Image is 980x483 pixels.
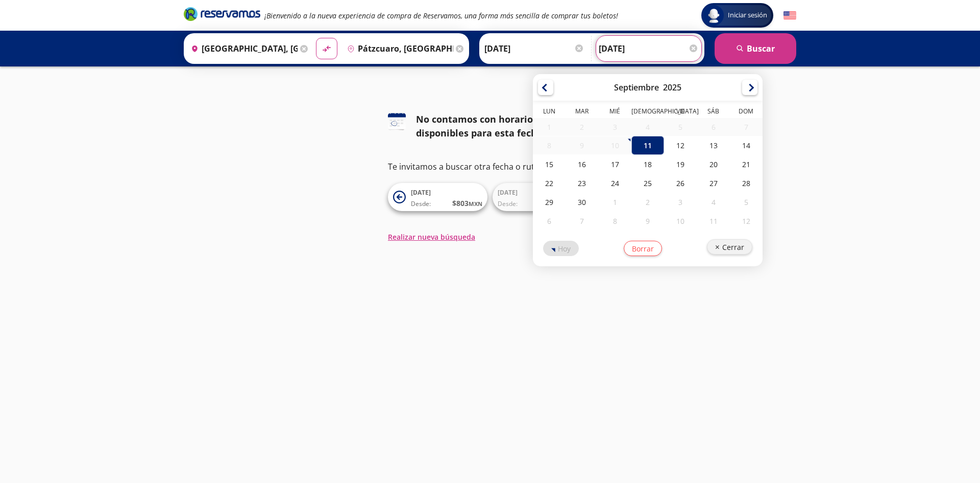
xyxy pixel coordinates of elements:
[697,212,730,231] div: 11-Oct-25
[631,212,664,231] div: 09-Oct-25
[498,188,518,197] span: [DATE]
[783,9,796,22] button: English
[665,212,697,231] div: 10-Oct-25
[631,136,664,155] div: 11-Sep-25
[469,200,482,208] small: MXN
[533,136,566,154] div: 08-Sep-25
[599,174,631,193] div: 24-Sep-25
[730,136,763,155] div: 14-Sep-25
[411,199,431,209] span: Desde:
[665,107,697,118] th: Viernes
[665,193,697,212] div: 03-Oct-25
[730,118,763,136] div: 07-Sep-25
[416,112,592,140] div: No contamos con horarios disponibles para esta fecha
[533,193,566,212] div: 29-Sep-25
[599,212,631,231] div: 08-Oct-25
[631,107,664,118] th: Jueves
[663,82,681,93] div: 2025
[187,36,298,61] input: Buscar Origen
[599,118,631,136] div: 03-Sep-25
[411,188,431,197] span: [DATE]
[599,36,699,61] input: Opcional
[566,212,599,231] div: 07-Oct-25
[533,212,566,231] div: 06-Oct-25
[697,155,730,174] div: 20-Sep-25
[697,118,730,136] div: 06-Sep-25
[533,155,566,174] div: 15-Sep-25
[631,174,664,193] div: 25-Sep-25
[697,174,730,193] div: 27-Sep-25
[697,136,730,155] div: 13-Sep-25
[533,107,566,118] th: Lunes
[388,183,487,211] button: [DATE]Desde:$803MXN
[566,193,599,212] div: 30-Sep-25
[665,136,697,155] div: 12-Sep-25
[264,11,618,20] em: ¡Bienvenido a la nueva experiencia de compra de Reservamos, una forma más sencilla de comprar tus...
[566,155,599,174] div: 16-Sep-25
[631,193,664,212] div: 02-Oct-25
[566,118,599,136] div: 02-Sep-25
[665,155,697,174] div: 19-Sep-25
[624,241,662,256] button: Borrar
[631,118,664,136] div: 04-Sep-25
[388,232,475,242] button: Realizar nueva búsqueda
[631,155,664,174] div: 18-Sep-25
[543,241,579,256] button: Hoy
[724,10,771,20] span: Iniciar sesión
[566,107,599,118] th: Martes
[599,193,631,212] div: 01-Oct-25
[484,36,584,61] input: Elegir Fecha
[533,174,566,193] div: 22-Sep-25
[730,155,763,174] div: 21-Sep-25
[343,36,454,61] input: Buscar Destino
[707,239,752,255] button: Cerrar
[493,183,592,211] button: [DATE]Desde:$803MXN
[566,136,599,154] div: 09-Sep-25
[566,174,599,193] div: 23-Sep-25
[730,212,763,231] div: 12-Oct-25
[184,6,260,21] i: Brand Logo
[697,107,730,118] th: Sábado
[730,193,763,212] div: 05-Oct-25
[715,33,796,64] button: Buscar
[730,107,763,118] th: Domingo
[599,155,631,174] div: 17-Sep-25
[614,82,659,93] div: Septiembre
[730,174,763,193] div: 28-Sep-25
[599,136,631,154] div: 10-Sep-25
[697,193,730,212] div: 04-Oct-25
[665,174,697,193] div: 26-Sep-25
[533,118,566,136] div: 01-Sep-25
[599,107,631,118] th: Miércoles
[665,118,697,136] div: 05-Sep-25
[498,199,518,209] span: Desde:
[452,198,482,209] span: $ 803
[388,160,592,173] p: Te invitamos a buscar otra fecha o ruta
[184,6,260,25] a: Brand Logo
